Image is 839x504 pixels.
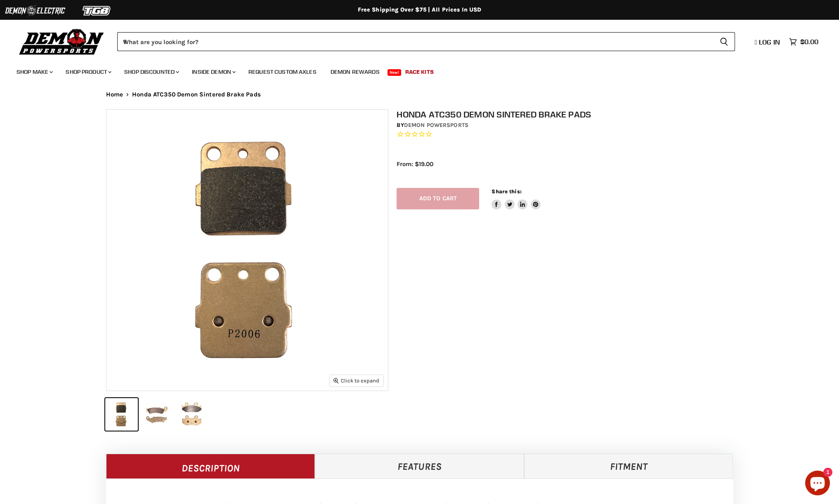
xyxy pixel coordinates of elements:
span: $0.00 [800,38,818,46]
span: Share this: [492,188,521,195]
a: Race Kits [399,63,440,80]
input: When autocomplete results are available use up and down arrows to review and enter to select [117,32,713,51]
a: Shop Make [10,63,58,80]
nav: Breadcrumbs [90,91,750,98]
a: Inside Demon [186,63,241,80]
a: Shop Product [59,63,116,80]
a: Demon Powersports [404,122,468,129]
div: Free Shipping Over $75 | All Prices In USD [90,6,750,14]
a: Log in [751,38,785,46]
a: Features [315,454,524,478]
span: Log in [759,38,780,46]
img: Demon Electric Logo 2 [4,3,66,19]
h1: Honda ATC350 Demon Sintered Brake Pads [397,109,742,120]
span: Click to expand [333,377,379,384]
span: From: $19.00 [397,160,433,168]
div: by [397,121,742,130]
a: Description [106,454,315,478]
button: Search [713,32,735,51]
button: Click to expand [330,375,383,386]
button: Honda ATC350 Demon Sintered Brake Pads thumbnail [105,398,138,431]
span: Honda ATC350 Demon Sintered Brake Pads [132,91,261,98]
a: Home [106,91,123,98]
aside: Share this: [492,188,541,210]
span: Rated 0.0 out of 5 stars 0 reviews [397,130,742,139]
img: Honda ATC350 Demon Sintered Brake Pads [106,110,388,391]
button: IMAGE thumbnail [175,398,208,431]
form: Product [117,32,735,51]
a: Fitment [524,454,733,478]
button: Honda ATC350 Demon Sintered Brake Pads thumbnail [140,398,173,431]
span: New! [388,69,402,76]
img: Demon Powersports [17,27,107,56]
ul: Main menu [10,60,816,80]
a: Demon Rewards [324,63,386,80]
img: TGB Logo 2 [66,3,128,19]
a: Shop Discounted [118,63,184,80]
inbox-online-store-chat: Shopify online store chat [803,471,832,497]
a: $0.00 [785,36,822,48]
a: Request Custom Axles [242,63,323,80]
